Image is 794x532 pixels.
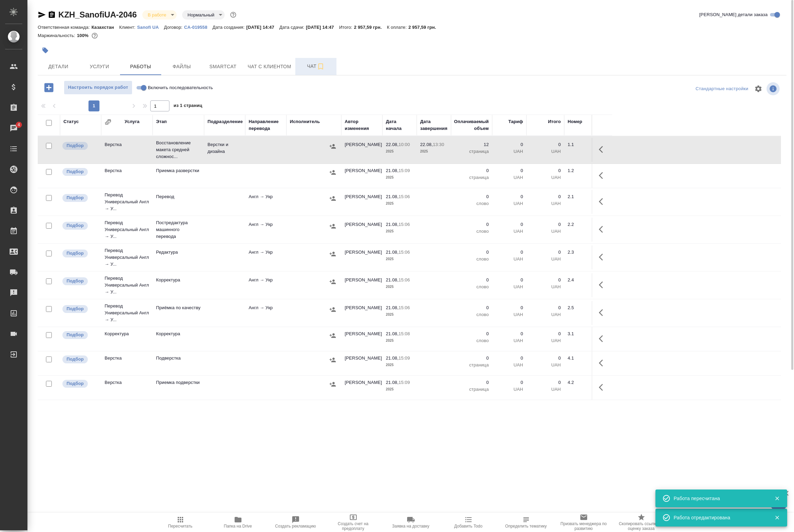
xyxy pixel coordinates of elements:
[568,118,582,125] div: Номер
[530,221,561,228] p: 0
[530,148,561,155] p: UAH
[62,304,98,314] div: Можно подбирать исполнителей
[67,380,84,387] p: Подбор
[48,11,56,19] button: Скопировать ссылку
[208,118,243,125] div: Подразделение
[142,10,177,20] div: В работе
[101,351,153,375] td: Верстка
[548,118,561,125] div: Итого
[568,167,588,174] div: 1.2
[386,168,399,173] p: 21.08,
[328,221,338,231] button: Назначить
[386,386,413,393] p: 2025
[101,376,153,400] td: Верстка
[38,25,92,30] p: Ответственная команда:
[454,283,489,290] p: слово
[83,62,116,71] span: Услуги
[496,193,523,200] p: 0
[354,25,387,30] p: 2 957,59 грн.
[595,379,611,396] button: Здесь прячутся важные кнопки
[345,118,379,132] div: Автор изменения
[496,362,523,368] p: UAH
[568,379,588,386] div: 4.2
[146,12,168,18] button: В работе
[568,193,588,200] div: 2.1
[67,222,84,229] p: Подбор
[328,355,338,365] button: Назначить
[568,277,588,283] div: 2.4
[156,277,201,283] p: Корректура
[408,25,441,30] p: 2 957,59 грн.
[433,142,444,147] p: 13:30
[148,84,213,91] span: Включить последовательность
[595,221,611,238] button: Здесь прячутся важные кнопки
[328,193,338,204] button: Назначить
[67,168,84,175] p: Подбор
[245,190,286,214] td: Англ → Укр
[530,167,561,174] p: 0
[341,273,382,297] td: [PERSON_NAME]
[750,81,767,97] span: Настроить таблицу
[386,228,413,235] p: 2025
[454,304,489,311] p: 0
[399,277,410,282] p: 15:06
[454,174,489,181] p: страница
[328,277,338,287] button: Назначить
[328,330,338,341] button: Назначить
[184,25,213,30] p: CA-019558
[454,167,489,174] p: 0
[568,304,588,311] div: 2.5
[595,249,611,265] button: Здесь прячутся важные кнопки
[420,148,448,155] p: 2025
[699,11,768,18] span: [PERSON_NAME] детали заказа
[595,330,611,347] button: Здесь прячутся важные кнопки
[496,200,523,207] p: UAH
[386,277,399,282] p: 21.08,
[386,200,413,207] p: 2025
[92,25,119,30] p: Казахстан
[386,194,399,199] p: 21.08,
[341,218,382,242] td: [PERSON_NAME]
[184,24,213,30] a: CA-019558
[568,330,588,337] div: 3.1
[674,514,764,521] div: Работа отредактирована
[530,355,561,362] p: 0
[156,355,201,362] p: Подверстка
[62,249,98,258] div: Можно подбирать исполнителей
[13,121,24,128] span: 4
[530,337,561,344] p: UAH
[341,301,382,325] td: [PERSON_NAME]
[58,10,137,19] a: KZH_SanofiUA-2046
[386,118,413,132] div: Дата начала
[530,386,561,393] p: UAH
[341,138,382,162] td: [PERSON_NAME]
[568,355,588,362] div: 4.1
[530,174,561,181] p: UAH
[386,331,399,336] p: 21.08,
[245,301,286,325] td: Англ → Укр
[530,311,561,318] p: UAH
[454,337,489,344] p: слово
[249,118,283,132] div: Направление перевода
[399,194,410,199] p: 15:06
[454,200,489,207] p: слово
[399,250,410,255] p: 15:06
[496,304,523,311] p: 0
[496,355,523,362] p: 0
[213,25,246,30] p: Дата создания:
[496,379,523,386] p: 0
[454,256,489,263] p: слово
[386,250,399,255] p: 21.08,
[299,62,332,71] span: Чат
[156,167,201,174] p: Приемка разверстки
[399,331,410,336] p: 15:08
[496,167,523,174] p: 0
[454,141,489,148] p: 12
[530,193,561,200] p: 0
[77,33,90,38] p: 100%
[386,362,413,368] p: 2025
[156,219,201,240] p: Постредактура машинного перевода
[156,304,201,311] p: Приёмка по качеству
[454,221,489,228] p: 0
[386,355,399,361] p: 21.08,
